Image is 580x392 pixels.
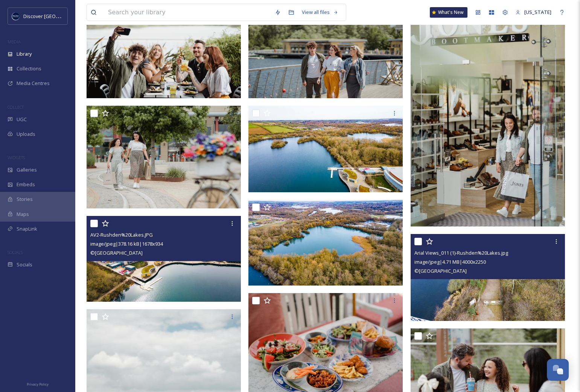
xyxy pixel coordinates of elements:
span: MEDIA [8,39,21,44]
span: image/jpeg | 4.71 MB | 4000 x 2250 [414,258,486,265]
span: AV2-Rushden%20Lakes.JPG [90,231,153,238]
a: [US_STATE] [512,5,555,20]
span: Embeds [17,181,35,188]
span: UGC [17,116,27,123]
span: Arial Views_011 (1)-Rushden%20Lakes.jpg [414,249,508,256]
span: COLLECT [8,104,24,110]
span: WIDGETS [8,155,25,160]
span: © [GEOGRAPHIC_DATA] [414,267,467,274]
span: [US_STATE] [524,9,551,15]
a: View all files [298,5,342,20]
img: AV1-Rushden%20Lakes.JPG [248,200,403,286]
span: image/jpeg | 378.16 kB | 1678 x 934 [90,240,163,247]
img: Rushden Lakes - 0606240555-Rushden%20Lakes.jpg [87,105,241,208]
span: Discover [GEOGRAPHIC_DATA] [23,12,92,20]
a: Privacy Policy [27,379,49,388]
a: What's New [430,7,467,18]
span: Library [17,50,32,58]
span: Galleries [17,166,37,173]
input: Search your library [104,4,271,21]
img: AV3-Rushden%20Lakes.JPG [248,106,403,193]
span: Maps [17,211,29,218]
span: Socials [17,261,32,268]
span: © [GEOGRAPHIC_DATA] [90,249,143,256]
span: Collections [17,65,41,72]
button: Open Chat [547,359,569,381]
span: Uploads [17,131,35,138]
span: Privacy Policy [27,382,49,387]
span: Stories [17,196,33,203]
span: SnapLink [17,225,37,232]
span: SOCIALS [8,249,23,255]
img: Untitled%20design%20%282%29.png [12,12,20,20]
span: Media Centres [17,80,50,87]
